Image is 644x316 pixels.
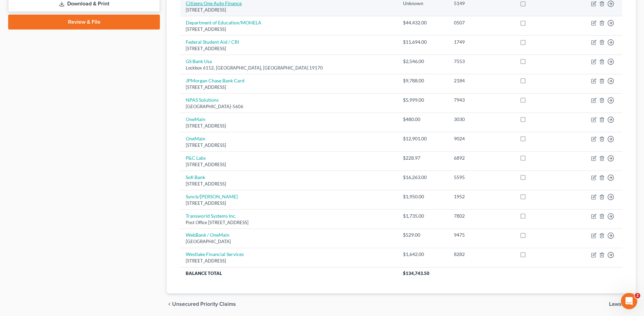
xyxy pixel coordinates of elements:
[186,84,392,91] div: [STREET_ADDRESS]
[186,97,219,103] a: NPAS Solutions
[403,155,443,161] div: $228.97
[172,301,236,307] span: Unsecured Priority Claims
[186,116,205,122] a: OneMain
[186,161,392,168] div: [STREET_ADDRESS]
[403,116,443,123] div: $480.00
[454,155,509,161] div: 6892
[8,15,160,29] a: Review & File
[454,97,509,103] div: 7943
[609,301,636,307] button: Lawsuits chevron_right
[180,267,398,279] th: Balance Total
[454,174,509,181] div: 5595
[403,77,443,84] div: $9,788.00
[635,293,640,298] span: 2
[186,232,229,238] a: WebBank / OneMain
[186,181,392,187] div: [STREET_ADDRESS]
[403,213,443,219] div: $1,735.00
[186,45,392,52] div: [STREET_ADDRESS]
[186,7,392,13] div: [STREET_ADDRESS]
[454,135,509,142] div: 9024
[186,0,242,6] a: Citizens One Auto Finance
[186,39,239,45] a: Federal Student Aid / CRI
[403,271,429,276] span: $134,743.50
[454,58,509,65] div: 7553
[403,97,443,103] div: $5,999.00
[454,19,509,26] div: 0507
[186,142,392,149] div: [STREET_ADDRESS]
[454,232,509,238] div: 9475
[186,258,392,264] div: [STREET_ADDRESS]
[403,232,443,238] div: $529.00
[186,174,205,180] a: Sofi Bank
[454,213,509,219] div: 7802
[454,77,509,84] div: 2184
[186,58,212,64] a: GS Bank Usa
[186,136,205,141] a: OneMain
[621,293,637,309] iframe: Intercom live chat
[167,301,236,307] button: chevron_left Unsecured Priority Claims
[454,39,509,45] div: 1749
[454,193,509,200] div: 1952
[186,219,392,226] div: Post Office [STREET_ADDRESS]
[609,301,630,307] span: Lawsuits
[403,135,443,142] div: $12,901.00
[186,65,392,71] div: Lockbox 6112, [GEOGRAPHIC_DATA], [GEOGRAPHIC_DATA] 19170
[403,251,443,258] div: $1,642.00
[186,123,392,129] div: [STREET_ADDRESS]
[186,26,392,33] div: [STREET_ADDRESS]
[186,200,392,206] div: [STREET_ADDRESS]
[186,194,238,199] a: Syncb/[PERSON_NAME]
[403,19,443,26] div: $44,432.00
[403,174,443,181] div: $16,263.00
[167,301,172,307] i: chevron_left
[186,238,392,245] div: [GEOGRAPHIC_DATA]
[186,20,261,25] a: Department of Education/MOHELA
[186,155,206,161] a: P&C Labs
[403,193,443,200] div: $1,950.00
[186,78,244,83] a: JPMorgan Chase Bank Card
[403,39,443,45] div: $11,694.00
[186,103,392,110] div: [GEOGRAPHIC_DATA]-5606
[454,116,509,123] div: 3030
[186,213,236,219] a: Transworld Systems Inc.
[186,251,244,257] a: Westlake Financial Services
[454,251,509,258] div: 8282
[403,58,443,65] div: $2,546.00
